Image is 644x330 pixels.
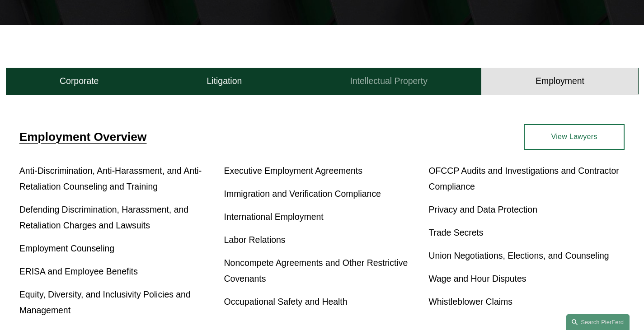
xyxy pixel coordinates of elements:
a: Defending Discrimination, Harassment, and Retaliation Charges and Lawsuits [19,205,188,230]
a: OFCCP Audits and Investigations and Contractor Compliance [428,166,619,191]
a: Employment Counseling [19,243,114,253]
a: Trade Secrets [428,228,483,237]
a: Immigration and Verification Compliance [224,189,381,199]
a: Equity, Diversity, and Inclusivity Policies and Management [19,289,191,315]
a: ERISA and Employee Benefits [19,266,138,276]
a: Anti-Discrimination, Anti-Harassment, and Anti-Retaliation Counseling and Training [19,166,202,191]
h4: Corporate [60,75,99,87]
a: Whistleblower Claims [428,297,512,307]
h4: Intellectual Property [350,75,428,87]
a: Wage and Hour Disputes [428,274,526,284]
a: View Lawyers [524,124,625,150]
a: Search this site [566,314,630,330]
a: Labor Relations [224,235,286,245]
a: Noncompete Agreements and Other Restrictive Covenants [224,258,408,284]
a: Occupational Safety and Health [224,297,348,307]
h4: Employment [536,75,584,87]
a: International Employment [224,212,324,222]
a: Privacy and Data Protection [428,205,537,214]
a: Executive Employment Agreements [224,166,362,176]
a: Union Negotiations, Elections, and Counseling [428,251,609,260]
a: Employment Overview [19,130,147,144]
h4: Litigation [207,75,242,87]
